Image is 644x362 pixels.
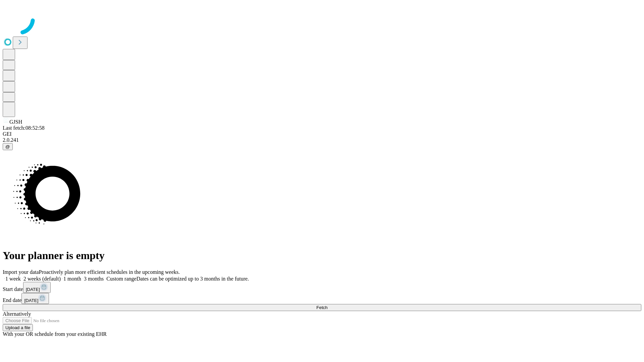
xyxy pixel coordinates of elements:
[106,276,136,282] span: Custom range
[21,293,49,304] button: [DATE]
[26,287,40,292] span: [DATE]
[23,282,51,293] button: [DATE]
[3,331,107,337] span: With your OR schedule from your existing EHR
[3,282,641,293] div: Start date
[3,324,33,331] button: Upload a file
[9,119,22,125] span: GJSH
[3,125,45,131] span: Last fetch: 08:52:58
[3,143,13,150] button: @
[3,311,31,317] span: Alternatively
[137,276,249,282] span: Dates can be optimized up to 3 months in the future.
[3,137,641,143] div: 2.0.241
[23,276,61,282] span: 2 weeks (default)
[3,293,641,304] div: End date
[5,144,10,149] span: @
[84,276,104,282] span: 3 months
[39,269,180,275] span: Proactively plan more efficient schedules in the upcoming weeks.
[3,269,39,275] span: Import your data
[5,276,21,282] span: 1 week
[3,249,641,262] h1: Your planner is empty
[3,131,641,137] div: GEI
[316,305,327,310] span: Fetch
[24,298,38,303] span: [DATE]
[63,276,81,282] span: 1 month
[3,304,641,311] button: Fetch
